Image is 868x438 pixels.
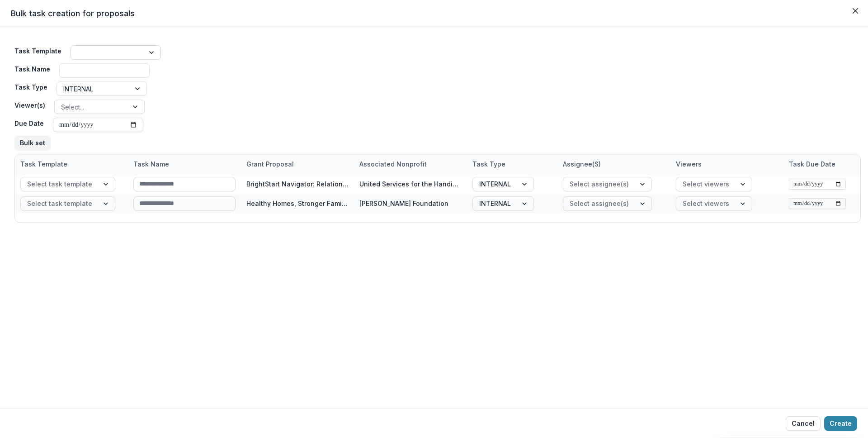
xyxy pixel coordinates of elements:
div: Task Type [467,159,511,169]
div: Task Type [467,154,557,174]
div: Task Template [15,159,73,169]
label: Task Name [14,64,50,74]
div: Task Name [128,154,241,174]
button: Bulk set [14,136,51,150]
div: Associated Nonprofit [354,154,467,174]
label: Task Type [14,82,47,92]
div: Task Template [15,154,128,174]
div: [PERSON_NAME] Foundation [359,199,448,208]
button: Create [824,416,857,431]
div: United Services for the Handicapped in [GEOGRAPHIC_DATA] [359,179,462,189]
div: Grant Proposal [241,154,354,174]
div: Associated Nonprofit [354,159,432,169]
div: Task Due Date [783,154,851,174]
button: Close [848,4,863,18]
div: Grant Proposal [241,159,299,169]
label: Due Date [14,119,44,128]
div: Viewers [670,159,707,169]
button: Cancel [786,416,821,431]
label: Viewer(s) [14,100,45,110]
div: Assignee(s) [557,154,670,174]
div: Task Name [128,159,175,169]
div: Viewers [670,154,783,174]
label: Task Template [14,46,61,56]
div: Assignee(s) [557,159,606,169]
div: BrightStart Navigator: Relational Navigation for Developmental Equity in [GEOGRAPHIC_DATA][US_STATE] [246,179,349,189]
div: Task Due Date [783,159,841,169]
div: Healthy Homes, Stronger Families [246,199,349,208]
